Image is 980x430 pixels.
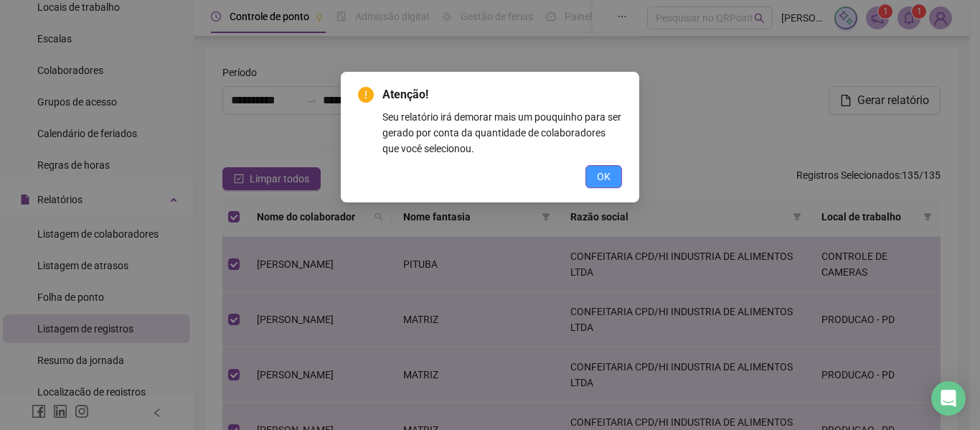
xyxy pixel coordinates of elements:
span: OK [597,169,611,184]
span: Atenção! [382,86,622,103]
div: Seu relatório irá demorar mais um pouquinho para ser gerado por conta da quantidade de colaborado... [382,109,622,156]
div: Open Intercom Messenger [931,381,966,416]
span: exclamation-circle [358,87,374,103]
button: OK [585,165,622,188]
